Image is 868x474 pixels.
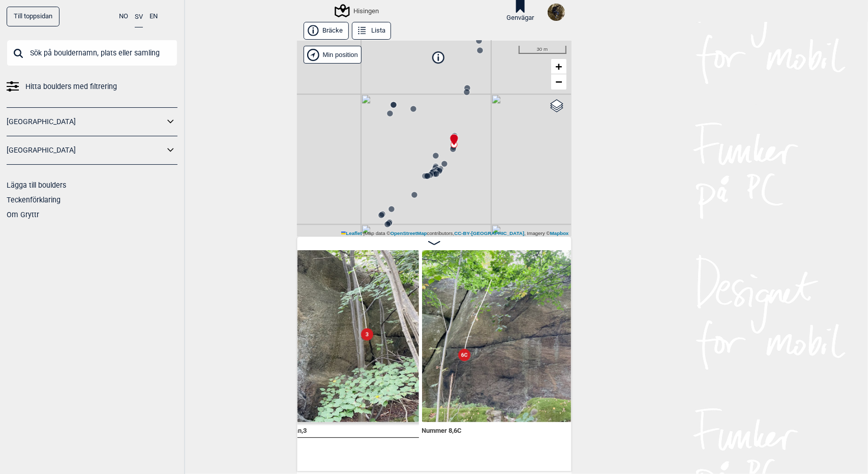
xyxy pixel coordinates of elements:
span: + [555,60,562,73]
a: Zoom out [551,74,566,90]
button: EN [149,7,158,26]
div: Map data © contributors, , Imagery © [339,230,572,237]
div: Hisingen [336,5,379,17]
span: | [364,230,365,236]
button: Bräcke [304,22,349,40]
a: Mapbox [550,230,569,236]
div: Vis min position [304,46,362,64]
a: CC-BY-[GEOGRAPHIC_DATA] [454,230,524,236]
a: [GEOGRAPHIC_DATA] [7,114,164,129]
input: Sök på bouldernamn, plats eller samling [7,40,177,66]
img: Nummer 8 [422,250,594,422]
img: Falling [548,4,565,21]
a: Zoom in [551,59,566,74]
a: Till toppsidan [7,7,59,26]
button: NO [119,7,128,26]
a: [GEOGRAPHIC_DATA] [7,143,164,158]
span: Nummer 8 , 6C [422,425,462,434]
a: Lägga till boulders [7,181,66,189]
a: Leaflet [341,230,362,236]
span: Hitta boulders med filtrering [25,79,117,94]
a: Hitta boulders med filtrering [7,79,177,94]
a: OpenStreetMap [391,230,427,236]
a: Layers [547,95,566,117]
a: Teckenförklaring [7,196,61,204]
button: Lista [352,22,391,40]
img: Den stora sprickan [247,250,419,422]
span: − [555,75,562,88]
button: SV [135,7,143,27]
div: 30 m [519,46,566,54]
a: Om Gryttr [7,211,39,219]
